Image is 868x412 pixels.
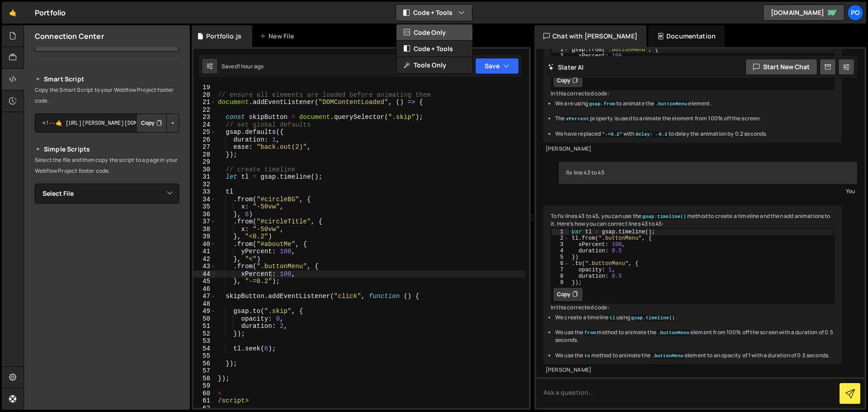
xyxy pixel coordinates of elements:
[193,203,216,211] div: 35
[555,130,835,138] li: We have replaced with to delay the animation by 0.2 seconds.
[609,315,616,321] code: tl
[396,5,472,21] button: Code + Tools
[193,188,216,196] div: 33
[552,53,569,59] div: 2
[601,131,623,137] code: "-=0.2"
[534,25,646,47] div: Chat with [PERSON_NAME]
[546,145,840,153] div: [PERSON_NAME]
[475,58,519,74] button: Save
[548,63,584,71] h2: Slater AI
[193,211,216,218] div: 36
[396,57,472,73] button: Tools Only
[552,248,569,254] div: 4
[35,306,180,387] iframe: YouTube video player
[552,47,569,53] div: 1
[396,41,472,57] button: Code + Tools
[642,213,687,220] code: gsap.timeline()
[193,248,216,256] div: 41
[552,242,569,248] div: 3
[35,114,179,133] textarea: <!--🤙 [URL][PERSON_NAME][DOMAIN_NAME]> <script>document.addEventListener("DOMContentLoaded", func...
[193,263,216,270] div: 43
[193,91,216,99] div: 20
[634,131,668,137] code: delay: -0.2
[648,25,725,47] div: Documentation
[193,158,216,166] div: 29
[193,218,216,226] div: 37
[193,293,216,300] div: 47
[193,226,216,233] div: 38
[193,352,216,360] div: 55
[584,330,597,336] code: from
[552,235,569,242] div: 2
[193,181,216,189] div: 32
[193,308,216,315] div: 49
[546,366,840,374] div: [PERSON_NAME]
[553,73,583,88] button: Copy
[193,382,216,390] div: 59
[193,196,216,204] div: 34
[136,114,179,133] div: Button group with nested dropdown
[35,218,180,300] iframe: YouTube video player
[35,7,66,18] div: Portfolio
[193,367,216,375] div: 57
[193,270,216,278] div: 44
[193,337,216,345] div: 53
[193,128,216,136] div: 25
[193,136,216,144] div: 26
[35,144,179,155] h2: Simple Scripts
[193,278,216,285] div: 45
[555,352,835,360] li: We use the method to animate the element to an opacity of 1 with a duration of 0.5 seconds.
[193,99,216,106] div: 21
[552,229,569,235] div: 1
[193,143,216,151] div: 27
[552,273,569,279] div: 8
[654,101,688,107] code: .buttonMenu
[193,114,216,121] div: 23
[561,186,855,196] div: You
[584,353,591,359] code: to
[193,151,216,159] div: 28
[193,233,216,241] div: 39
[193,173,216,181] div: 31
[136,114,167,133] button: Copy
[193,330,216,338] div: 52
[238,62,264,70] div: 1 hour ago
[35,155,179,176] p: Select the file and then copy the script to a page in your Webflow Project footer code.
[206,32,241,41] div: Portfolio.js
[543,23,842,142] div: To fix the code snippet you provided, you can use the object to access the method. Here's the cor...
[193,300,216,308] div: 48
[193,397,216,405] div: 61
[552,279,569,286] div: 9
[193,285,216,293] div: 46
[553,287,583,302] button: Copy
[552,260,569,267] div: 6
[565,116,590,122] code: xPercent
[193,256,216,263] div: 42
[193,315,216,323] div: 50
[555,100,835,108] li: We are using to animate the element.
[555,314,835,322] li: We create a timeline using .
[193,375,216,383] div: 58
[193,106,216,114] div: 22
[847,5,863,21] div: Po
[630,315,676,321] code: gsap.timeline()
[35,74,179,85] h2: Smart Script
[555,329,835,344] li: We use the method to animate the element from 100% off the screen with a duration of 0.5 seconds.
[656,330,690,336] code: .buttonMenu
[396,24,472,41] button: Code Only
[763,5,844,21] a: [DOMAIN_NAME]
[2,2,24,24] a: 🤙
[222,62,264,70] div: Saved
[559,162,857,184] div: fix line 43 to 45
[259,32,297,41] div: New File
[552,254,569,260] div: 5
[193,121,216,129] div: 24
[555,115,835,123] li: The property is used to animate the element from 100% off the screen.
[745,59,817,75] button: Start new chat
[193,322,216,330] div: 51
[35,31,104,41] h2: Connection Center
[193,390,216,398] div: 60
[193,345,216,353] div: 54
[552,267,569,273] div: 7
[35,85,179,106] p: Copy the Smart Script to your Webflow Project footer code.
